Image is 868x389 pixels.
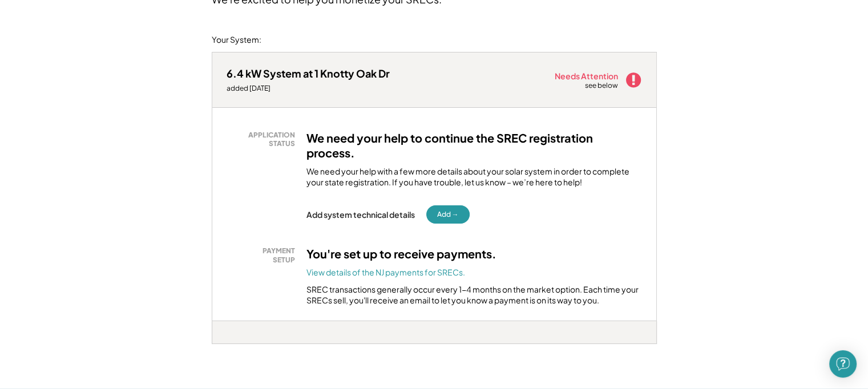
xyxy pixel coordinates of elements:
[227,67,390,80] div: 6.4 kW System at 1 Knotty Oak Dr
[227,84,390,93] div: added [DATE]
[306,284,642,306] div: SREC transactions generally occur every 1-4 months on the market option. Each time your SRECs sel...
[306,209,415,220] div: Add system technical details
[306,267,465,277] a: View details of the NJ payments for SRECs.
[426,205,470,224] button: Add →
[212,344,250,349] div: edxh990v - NJ SuSI Resi
[212,34,261,46] div: Your System:
[585,81,619,91] div: see below
[232,131,295,148] div: APPLICATION STATUS
[555,72,619,80] div: Needs Attention
[232,246,295,264] div: PAYMENT SETUP
[306,246,496,261] h3: You're set up to receive payments.
[306,166,642,188] div: We need your help with a few more details about your solar system in order to complete your state...
[306,131,642,160] h3: We need your help to continue the SREC registration process.
[829,350,857,378] div: Open Intercom Messenger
